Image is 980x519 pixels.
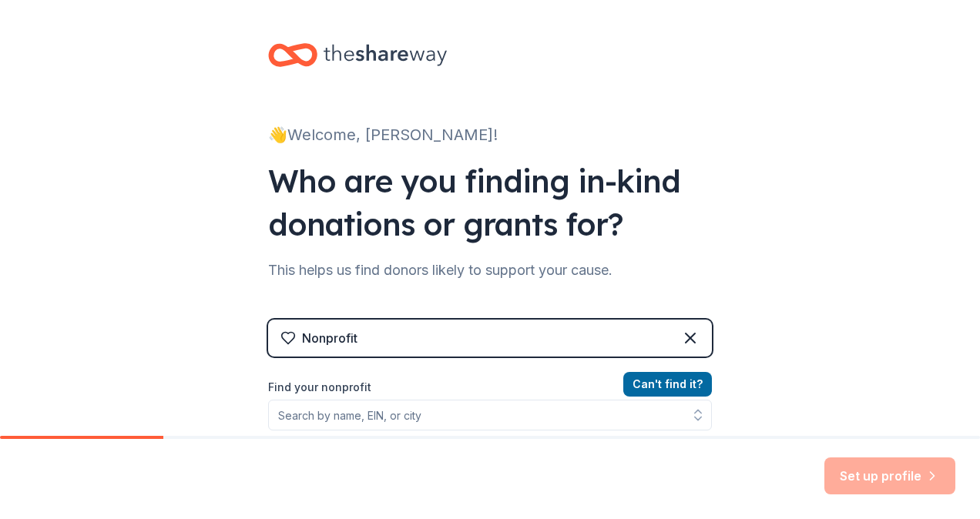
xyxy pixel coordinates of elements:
div: 👋 Welcome, [PERSON_NAME]! [268,122,712,147]
div: Nonprofit [302,329,357,347]
input: Search by name, EIN, or city [268,400,712,430]
button: Can't find it? [623,372,712,397]
div: Who are you finding in-kind donations or grants for? [268,159,712,246]
label: Find your nonprofit [268,378,712,397]
div: This helps us find donors likely to support your cause. [268,258,712,283]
